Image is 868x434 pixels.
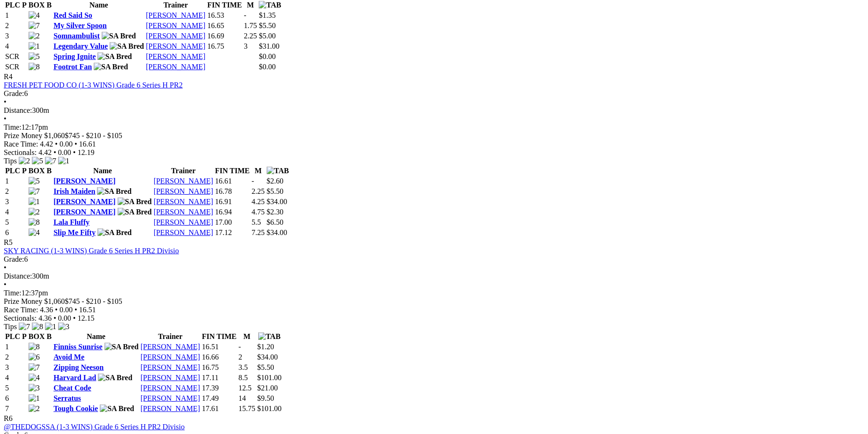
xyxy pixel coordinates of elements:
[259,22,276,29] span: $5.50
[257,384,278,392] span: $21.00
[29,332,45,340] span: BOX
[38,148,52,156] span: 4.42
[19,323,30,331] img: 7
[146,11,205,19] a: [PERSON_NAME]
[267,228,287,236] span: $34.00
[4,297,864,306] div: Prize Money $1,060
[40,306,53,314] span: 4.36
[252,187,265,195] text: 2.25
[53,353,84,361] a: Avoid Me
[239,363,248,371] text: 3.5
[4,272,32,280] span: Distance:
[4,414,13,422] span: R6
[239,374,248,382] text: 8.5
[5,404,27,413] td: 7
[58,157,69,165] img: 1
[5,1,20,9] span: PLC
[53,177,115,185] a: [PERSON_NAME]
[267,218,284,226] span: $6.50
[4,98,7,106] span: •
[29,187,40,196] img: 7
[29,198,40,206] img: 1
[252,208,265,216] text: 4.75
[29,374,40,382] img: 4
[65,297,122,305] span: $745 - $210 - $105
[4,247,179,255] a: SKY RACING (1-3 WINS) Grade 6 Series H PR2 Divisio
[45,157,56,165] img: 7
[5,197,27,206] td: 3
[97,187,131,196] img: SA Bred
[53,384,91,392] a: Cheat Code
[5,62,27,72] td: SCR
[215,218,250,227] td: 17.00
[46,167,52,175] span: B
[53,187,95,195] a: Irish Maiden
[202,394,237,403] td: 17.49
[244,11,246,19] text: -
[5,228,27,237] td: 6
[145,0,206,10] th: Trainer
[22,332,27,340] span: P
[53,208,115,216] a: [PERSON_NAME]
[154,208,213,216] a: [PERSON_NAME]
[5,21,27,30] td: 2
[53,0,144,10] th: Name
[258,332,281,341] img: TAB
[53,42,108,50] a: Legendary Value
[46,1,52,9] span: B
[4,140,38,148] span: Race Time:
[53,11,92,19] a: Red Said So
[79,306,96,314] span: 16.51
[4,132,864,140] div: Prize Money $1,060
[53,218,90,226] a: Lala Fluffy
[53,166,152,176] th: Name
[257,353,278,361] span: $34.00
[58,323,69,331] img: 3
[153,166,214,176] th: Trainer
[53,198,115,206] a: [PERSON_NAME]
[4,238,13,246] span: R5
[215,187,250,196] td: 16.78
[75,140,77,148] span: •
[4,148,37,156] span: Sectionals:
[4,106,32,114] span: Distance:
[53,63,92,71] a: Footrot Fan
[97,52,132,61] img: SA Bred
[53,22,107,29] a: My Silver Spoon
[239,394,246,402] text: 14
[55,306,58,314] span: •
[29,167,45,175] span: BOX
[4,280,7,288] span: •
[252,218,261,226] text: 5.5
[259,42,279,50] span: $31.00
[4,73,13,81] span: R4
[98,374,132,382] img: SA Bred
[141,343,200,351] a: [PERSON_NAME]
[259,11,276,19] span: $1.35
[146,22,205,29] a: [PERSON_NAME]
[267,167,289,175] img: TAB
[207,31,242,41] td: 16.69
[146,52,205,60] a: [PERSON_NAME]
[38,314,52,322] span: 4.36
[202,363,237,372] td: 16.75
[118,208,152,216] img: SA Bred
[29,218,40,227] img: 8
[267,187,284,195] span: $5.50
[73,314,76,322] span: •
[4,255,24,263] span: Grade:
[207,42,242,51] td: 16.75
[5,394,27,403] td: 6
[244,32,257,40] text: 2.25
[4,123,22,131] span: Time:
[5,383,27,393] td: 5
[4,123,864,132] div: 12:17pm
[141,405,200,412] a: [PERSON_NAME]
[5,342,27,352] td: 1
[29,384,40,392] img: 3
[146,32,205,40] a: [PERSON_NAME]
[257,394,274,402] span: $9.50
[29,208,40,216] img: 2
[4,289,22,297] span: Time:
[202,373,237,383] td: 17.11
